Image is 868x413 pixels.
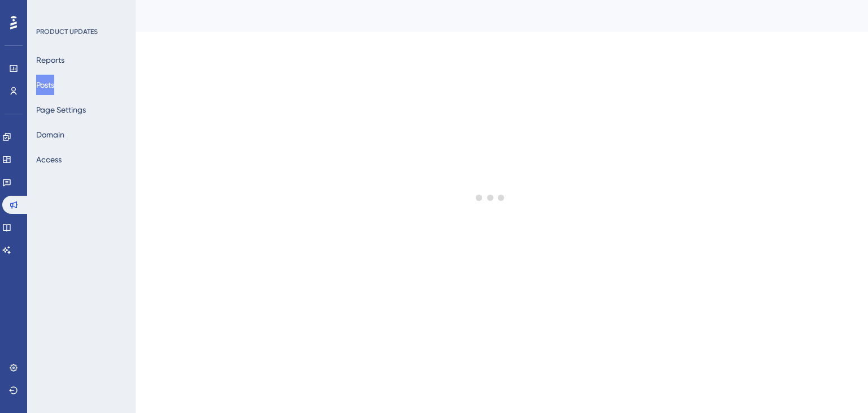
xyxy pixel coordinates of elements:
div: PRODUCT UPDATES [36,27,98,36]
button: Posts [36,75,54,95]
button: Page Settings [36,100,86,120]
button: Domain [36,124,64,145]
button: Access [36,149,62,170]
button: Reports [36,50,64,70]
